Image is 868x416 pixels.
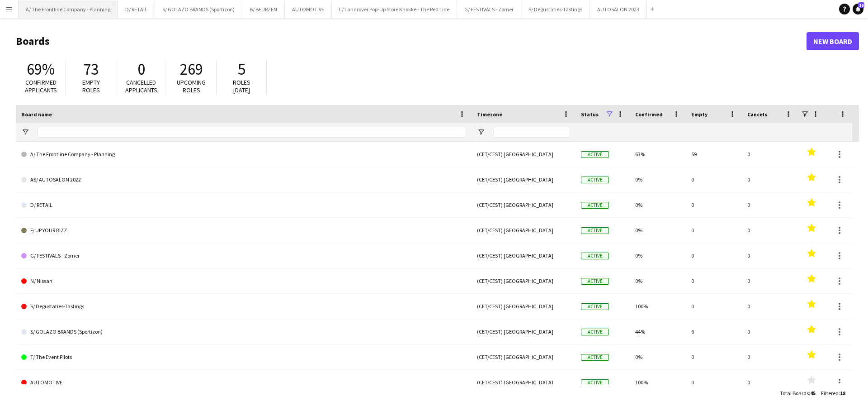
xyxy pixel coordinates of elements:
[19,0,118,18] button: A/ The Frontline Company - Planning
[472,344,576,369] div: (CET/CEST) [GEOGRAPHIC_DATA]
[125,78,157,94] span: Cancelled applicants
[807,32,859,50] a: New Board
[472,167,576,192] div: (CET/CEST) [GEOGRAPHIC_DATA]
[742,142,798,167] div: 0
[472,268,576,293] div: (CET/CEST) [GEOGRAPHIC_DATA]
[472,192,576,217] div: (CET/CEST) [GEOGRAPHIC_DATA]
[742,370,798,395] div: 0
[686,319,742,344] div: 6
[742,243,798,268] div: 0
[21,344,466,370] a: T/ The Event Pilots
[25,78,57,94] span: Confirmed applicants
[21,370,466,395] a: AUTOMOTIVE
[581,202,609,209] span: Active
[118,0,155,18] button: D/ RETAIL
[691,111,708,118] span: Empty
[285,0,332,18] button: AUTOMOTIVE
[581,379,609,386] span: Active
[38,127,466,138] input: Board name Filter Input
[233,78,250,94] span: Roles [DATE]
[581,111,599,118] span: Status
[581,177,609,183] span: Active
[472,294,576,319] div: (CET/CEST) [GEOGRAPHIC_DATA]
[21,111,52,118] span: Board name
[472,142,576,167] div: (CET/CEST) [GEOGRAPHIC_DATA]
[630,370,686,395] div: 100%
[742,319,798,344] div: 0
[581,354,609,361] span: Active
[521,0,590,18] button: S/ Degustaties-Tastings
[686,344,742,369] div: 0
[82,78,100,94] span: Empty roles
[821,384,845,402] div: :
[686,370,742,395] div: 0
[635,111,663,118] span: Confirmed
[16,34,807,48] h1: Boards
[742,294,798,319] div: 0
[630,142,686,167] div: 63%
[840,390,845,397] span: 18
[742,344,798,369] div: 0
[630,192,686,217] div: 0%
[686,167,742,192] div: 0
[238,59,245,79] span: 5
[630,167,686,192] div: 0%
[686,142,742,167] div: 59
[742,192,798,217] div: 0
[472,319,576,344] div: (CET/CEST) [GEOGRAPHIC_DATA]
[630,294,686,319] div: 100%
[630,319,686,344] div: 44%
[21,268,466,294] a: N/ Nissan
[242,0,285,18] button: B/ BEURZEN
[742,268,798,293] div: 0
[21,128,29,136] button: Open Filter Menu
[21,218,466,243] a: F/ UP YOUR BIZZ
[180,59,203,79] span: 269
[155,0,242,18] button: S/ GOLAZO BRANDS (Sportizon)
[472,370,576,395] div: (CET/CEST) [GEOGRAPHIC_DATA]
[686,294,742,319] div: 0
[21,319,466,344] a: S/ GOLAZO BRANDS (Sportizon)
[858,2,864,8] span: 16
[472,218,576,243] div: (CET/CEST) [GEOGRAPHIC_DATA]
[742,167,798,192] div: 0
[21,243,466,268] a: G/ FESTIVALS - Zomer
[21,142,466,167] a: A/ The Frontline Company - Planning
[21,294,466,319] a: S/ Degustaties-Tastings
[821,390,839,397] span: Filtered
[21,167,466,192] a: AS/ AUTOSALON 2022
[27,59,55,79] span: 69%
[590,0,647,18] button: AUTOSALON 2023
[630,243,686,268] div: 0%
[686,243,742,268] div: 0
[472,243,576,268] div: (CET/CEST) [GEOGRAPHIC_DATA]
[630,268,686,293] div: 0%
[177,78,206,94] span: Upcoming roles
[780,390,809,397] span: Total Boards
[581,278,609,285] span: Active
[686,218,742,243] div: 0
[477,111,502,118] span: Timezone
[686,268,742,293] div: 0
[493,127,570,138] input: Timezone Filter Input
[630,344,686,369] div: 0%
[780,384,816,402] div: :
[332,0,457,18] button: L/ Landrover Pop-Up Store Knokke - The Red Line
[853,4,863,14] a: 16
[83,59,99,79] span: 73
[686,192,742,217] div: 0
[581,329,609,335] span: Active
[581,253,609,259] span: Active
[630,218,686,243] div: 0%
[581,303,609,310] span: Active
[742,218,798,243] div: 0
[581,227,609,234] span: Active
[137,59,145,79] span: 0
[457,0,521,18] button: G/ FESTIVALS - Zomer
[21,192,466,218] a: D/ RETAIL
[747,111,767,118] span: Cancels
[477,128,485,136] button: Open Filter Menu
[581,151,609,158] span: Active
[810,390,816,397] span: 45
